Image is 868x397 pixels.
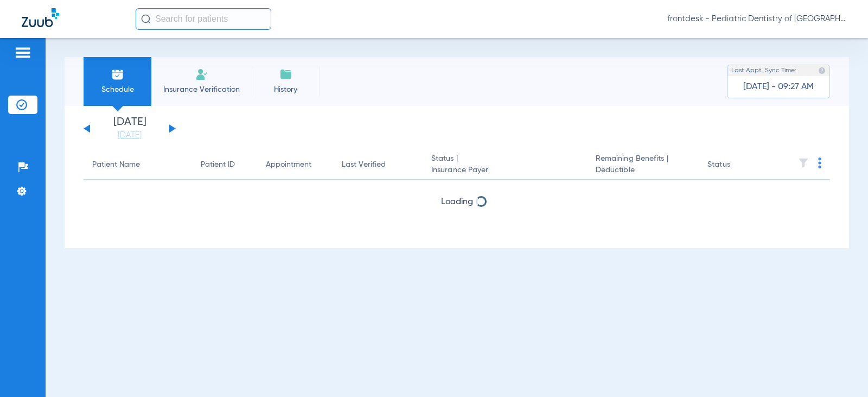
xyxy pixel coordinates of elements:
span: Schedule [92,84,143,95]
div: Last Verified [342,159,386,171]
span: Insurance Payer [431,165,578,176]
th: Remaining Benefits | [587,150,699,180]
input: Search for patients [136,8,271,30]
img: Manual Insurance Verification [195,68,208,81]
div: Patient Name [92,159,183,171]
span: Loading [441,198,473,206]
img: group-dot-blue.svg [818,157,821,168]
span: frontdesk - Pediatric Dentistry of [GEOGRAPHIC_DATA][US_STATE] ([GEOGRAPHIC_DATA]) [667,14,846,24]
th: Status [699,150,772,180]
span: History [260,84,311,95]
img: hamburger-icon [14,46,31,59]
img: Zuub Logo [22,8,59,27]
img: History [279,68,292,81]
div: Appointment [266,159,311,171]
a: [DATE] [97,130,162,141]
div: Patient ID [201,159,248,171]
span: Insurance Verification [159,84,244,95]
div: Appointment [266,159,324,171]
div: Last Verified [342,159,414,171]
div: Patient ID [201,159,235,171]
th: Status | [423,150,587,180]
img: Search Icon [141,14,151,24]
span: [DATE] - 09:27 AM [743,81,814,92]
div: Patient Name [92,159,140,171]
img: last sync help info [818,67,826,74]
span: Deductible [596,165,690,176]
span: Last Appt. Sync Time: [731,65,796,76]
img: filter.svg [798,157,809,168]
li: [DATE] [97,117,162,141]
img: Schedule [111,68,124,81]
